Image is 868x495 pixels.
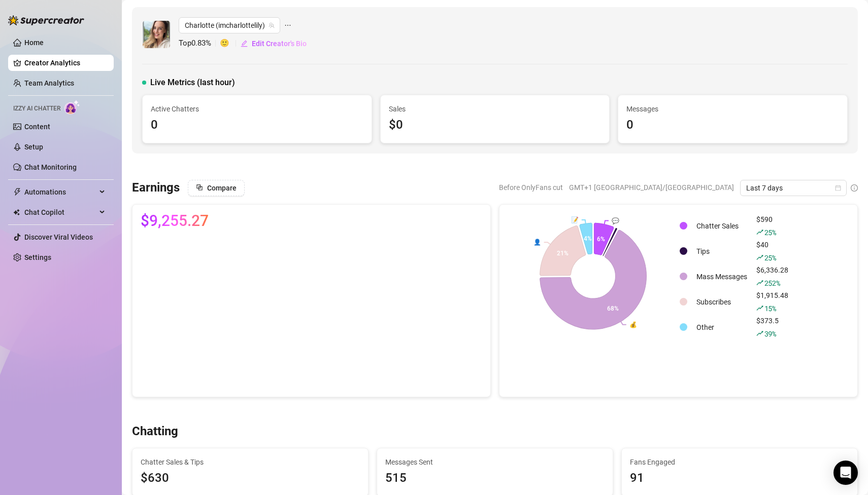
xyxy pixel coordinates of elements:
div: 91 [630,469,849,488]
span: Live Metrics (last hour) [150,77,235,89]
a: Content [24,123,50,131]
text: 💰 [629,320,637,328]
span: Charlotte (imcharlottelily) [185,18,274,33]
div: $40 [756,239,788,263]
div: Open Intercom Messenger [833,461,858,485]
button: Compare [188,180,245,196]
div: $373.5 [756,315,788,339]
span: thunderbolt [13,188,21,196]
td: Mass Messages [692,264,751,289]
td: Chatter Sales [692,214,751,238]
h3: Earnings [132,180,180,196]
span: $9,255.27 [141,213,209,229]
span: Messages Sent [385,456,605,468]
img: Chat Copilot [13,209,20,216]
div: 0 [151,116,363,135]
span: edit [241,40,248,47]
div: $0 [389,116,602,135]
span: 15 % [764,303,776,313]
span: calendar [835,185,841,191]
span: ellipsis [284,17,291,33]
span: 39 % [764,329,776,338]
div: $1,915.48 [756,290,788,314]
a: Home [24,39,44,47]
div: 515 [385,469,605,488]
span: 252 % [764,278,780,288]
span: Chatter Sales & Tips [141,456,360,468]
img: Charlotte [143,21,170,48]
span: block [196,184,203,191]
span: rise [756,279,763,286]
span: Izzy AI Chatter [13,104,60,113]
span: rise [756,304,763,312]
a: Chat Monitoring [24,163,77,171]
div: $6,336.28 [756,264,788,289]
button: Edit Creator's Bio [240,35,307,52]
div: $590 [756,214,788,238]
span: Automations [24,184,96,200]
td: Other [692,315,751,339]
span: Messages [626,103,839,115]
span: team [269,22,275,28]
span: rise [756,254,763,261]
a: Setup [24,143,43,151]
span: $630 [141,469,360,488]
span: Fans Engaged [630,456,849,468]
a: Settings [24,253,51,261]
div: 0 [626,116,839,135]
span: rise [756,229,763,236]
text: 📝 [571,216,579,223]
span: GMT+1 [GEOGRAPHIC_DATA]/[GEOGRAPHIC_DATA] [569,180,734,195]
a: Creator Analytics [24,55,106,71]
span: 🙂 [220,37,240,50]
td: Subscribes [692,290,751,314]
span: rise [756,330,763,337]
span: 25 % [764,253,776,262]
span: Chat Copilot [24,204,96,220]
h3: Chatting [132,424,178,440]
span: Last 7 days [746,180,841,196]
span: Top 0.83 % [179,37,220,50]
span: info-circle [851,184,858,192]
img: AI Chatter [64,100,80,115]
text: 👤 [533,238,541,246]
td: Tips [692,239,751,263]
span: Edit Creator's Bio [252,40,307,48]
span: 25 % [764,227,776,237]
span: Compare [207,184,237,192]
img: logo-BBDzfeDw.svg [8,15,84,25]
span: Sales [389,103,602,115]
a: Discover Viral Videos [24,233,93,241]
span: Before OnlyFans cut [499,180,563,195]
text: 💬 [612,216,619,224]
span: Active Chatters [151,103,363,115]
a: Team Analytics [24,79,74,87]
